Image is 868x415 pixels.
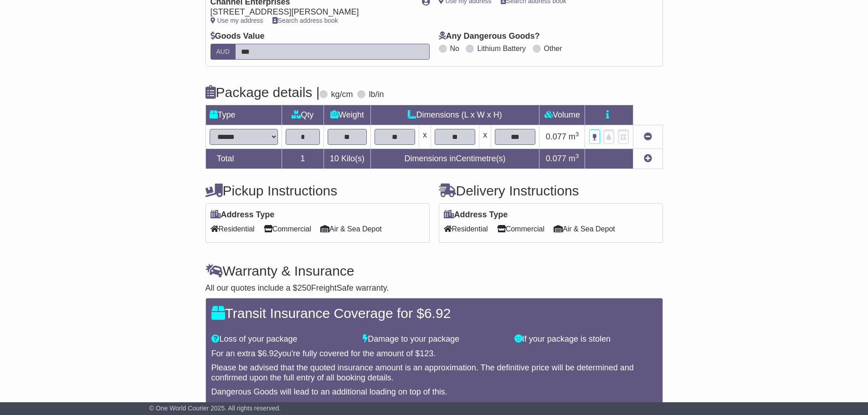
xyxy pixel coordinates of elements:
[439,31,540,41] label: Any Dangerous Goods?
[205,183,430,198] h4: Pickup Instructions
[331,90,353,100] label: kg/cm
[282,149,324,169] td: 1
[419,125,431,149] td: x
[211,17,263,24] a: Use my address
[420,349,433,358] span: 123
[554,222,615,236] span: Air & Sea Depot
[370,105,539,125] td: Dimensions (L x W x H)
[298,283,311,292] span: 250
[207,334,359,344] div: Loss of your package
[205,105,282,125] td: Type
[264,222,311,236] span: Commercial
[575,131,579,138] sup: 3
[324,149,371,169] td: Kilo(s)
[211,306,657,321] h4: Transit Insurance Coverage for $
[477,44,526,53] label: Lithium Battery
[205,149,282,169] td: Total
[205,283,663,293] div: All our quotes include a $ FreightSafe warranty.
[330,154,339,163] span: 10
[211,349,657,359] div: For an extra $ you're fully covered for the amount of $ .
[272,17,338,24] a: Search address book
[497,222,544,236] span: Commercial
[569,154,579,163] span: m
[575,153,579,159] sup: 3
[479,125,491,149] td: x
[149,405,281,412] span: © One World Courier 2025. All rights reserved.
[546,154,566,163] span: 0.077
[369,90,384,100] label: lb/in
[211,31,265,41] label: Goods Value
[444,210,508,220] label: Address Type
[205,85,320,100] h4: Package details |
[262,349,278,358] span: 6.92
[211,222,255,236] span: Residential
[358,334,510,344] div: Damage to your package
[211,44,236,60] label: AUD
[424,306,451,321] span: 6.92
[444,222,488,236] span: Residential
[644,132,652,141] a: Remove this item
[324,105,371,125] td: Weight
[211,210,275,220] label: Address Type
[569,132,579,141] span: m
[370,149,539,169] td: Dimensions in Centimetre(s)
[211,363,657,383] div: Please be advised that the quoted insurance amount is an approximation. The definitive price will...
[510,334,662,344] div: If your package is stolen
[450,44,459,53] label: No
[546,132,566,141] span: 0.077
[439,183,663,198] h4: Delivery Instructions
[205,263,663,278] h4: Warranty & Insurance
[320,222,382,236] span: Air & Sea Depot
[211,7,413,17] div: [STREET_ADDRESS][PERSON_NAME]
[539,105,585,125] td: Volume
[211,387,657,397] div: Dangerous Goods will lead to an additional loading on top of this.
[644,154,652,163] a: Add new item
[544,44,562,53] label: Other
[282,105,324,125] td: Qty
